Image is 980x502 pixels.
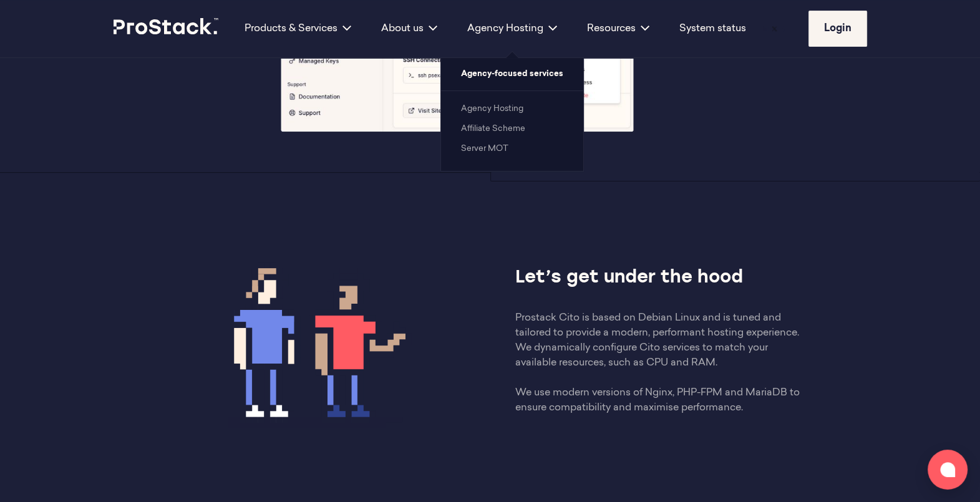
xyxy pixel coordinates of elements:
[928,450,968,490] button: Open chat window
[441,58,583,90] span: Agency-focused services
[461,125,525,133] a: Affiliate Scheme
[461,145,508,153] a: Server MOT
[572,21,664,36] div: Resources
[461,105,523,113] a: Agency Hosting
[679,21,746,36] a: System status
[176,232,465,450] img: SuccessImg.png
[824,24,851,34] span: Login
[114,18,220,39] a: Prostack logo
[452,21,572,36] div: Agency Hosting
[515,266,805,291] h3: Let’s get under the hood
[230,21,366,36] div: Products & Services
[808,11,867,47] a: Login
[366,21,452,36] div: About us
[515,311,805,415] p: Prostack Cito is based on Debian Linux and is tuned and tailored to provide a modern, performant ...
